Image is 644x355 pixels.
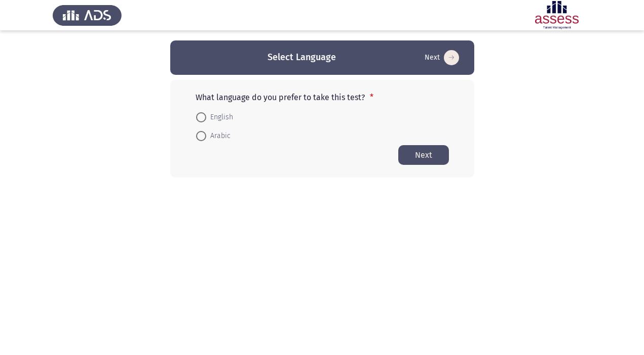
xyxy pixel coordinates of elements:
[398,145,449,165] button: Start assessment
[268,51,336,64] h3: Select Language
[196,93,449,102] p: What language do you prefer to take this test?
[53,1,122,29] img: Assess Talent Management logo
[206,111,233,123] span: English
[522,1,591,29] img: Assessment logo of Potentiality Assessment R2 (EN/AR)
[422,50,462,66] button: Start assessment
[206,130,231,142] span: Arabic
